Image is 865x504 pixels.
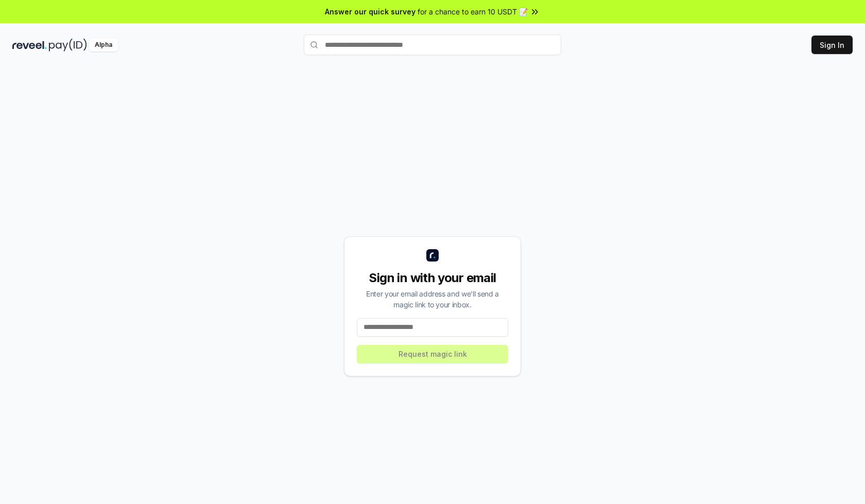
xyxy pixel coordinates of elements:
[426,249,439,262] img: logo_small
[12,39,47,51] img: reveel_dark
[357,288,508,310] div: Enter your email address and we’ll send a magic link to your inbox.
[49,39,87,51] img: pay_id
[325,6,416,17] span: Answer our quick survey
[418,6,528,17] span: for a chance to earn 10 USDT 📝
[357,270,508,286] div: Sign in with your email
[89,39,118,51] div: Alpha
[811,36,853,54] button: Sign In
